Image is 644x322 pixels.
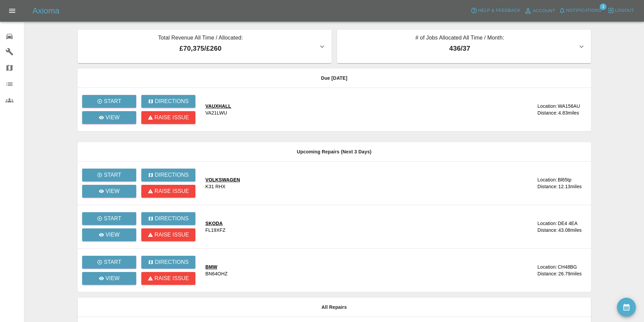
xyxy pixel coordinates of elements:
[82,111,136,124] a: View
[206,227,225,233] div: FL19XFZ
[4,3,20,19] button: Open drawer
[82,212,136,225] button: Start
[557,5,603,16] button: Notifications
[105,231,120,239] p: View
[104,215,121,223] p: Start
[78,298,591,317] th: All Repairs
[538,270,558,277] div: Distance:
[206,103,231,109] div: VAUXHALL
[508,264,585,277] a: Location:CH48BGDistance:26.79miles
[538,227,558,233] div: Distance:
[538,264,557,270] div: Location:
[558,176,572,183] div: Bl65tp
[154,114,189,122] p: Raise issue
[206,264,228,270] div: BMW
[154,187,189,195] p: Raise issue
[141,111,195,124] button: Raise issue
[82,185,136,198] a: View
[104,97,121,105] p: Start
[78,69,591,88] th: Due [DATE]
[538,103,557,109] div: Location:
[206,176,503,190] a: VOLKSWAGENK31 RHX
[104,258,121,266] p: Start
[558,109,586,116] div: 4.83 miles
[141,185,195,198] button: Raise issue
[342,43,577,53] p: 436 / 37
[82,256,136,269] button: Start
[522,5,557,16] a: Account
[154,97,188,105] p: Directions
[154,171,188,179] p: Directions
[141,272,195,285] button: Raise issue
[78,142,591,162] th: Upcoming Repairs (Next 3 Days)
[558,220,578,227] div: DE4 4EA
[154,258,188,266] p: Directions
[32,5,59,16] h5: Axioma
[104,171,121,179] p: Start
[469,5,522,16] button: Help & Feedback
[508,176,585,190] a: Location:Bl65tpDistance:12.13miles
[105,114,120,122] p: View
[154,231,189,239] p: Raise issue
[558,227,586,233] div: 43.08 miles
[558,183,586,190] div: 12.13 miles
[533,7,555,15] span: Account
[141,228,195,241] button: Raise issue
[82,95,136,108] button: Start
[538,176,557,183] div: Location:
[83,43,318,53] p: £70,375 / £260
[508,220,585,233] a: Location:DE4 4EADistance:43.08miles
[206,109,227,116] div: VA21LWU
[154,215,188,223] p: Directions
[141,212,195,225] button: Directions
[337,30,591,63] button: # of Jobs Allocated All Time / Month:436/37
[82,169,136,181] button: Start
[342,34,577,43] p: # of Jobs Allocated All Time / Month:
[206,220,225,227] div: SKODA
[82,228,136,241] a: View
[206,220,503,233] a: SKODAFL19XFZ
[558,103,580,109] div: WA156AU
[206,176,240,183] div: VOLKSWAGEN
[141,256,195,269] button: Directions
[105,274,120,282] p: View
[206,270,228,277] div: BN64OHZ
[82,272,136,285] a: View
[78,30,332,63] button: Total Revenue All Time / Allocated:£70,375/£260
[606,5,636,16] button: Logout
[206,103,503,116] a: VAUXHALLVA21LWU
[538,220,557,227] div: Location:
[154,274,189,282] p: Raise issue
[558,270,586,277] div: 26.79 miles
[141,95,195,108] button: Directions
[615,7,634,15] span: Logout
[141,169,195,181] button: Directions
[538,109,558,116] div: Distance:
[600,3,606,10] span: 3
[206,183,225,190] div: K31 RHX
[617,298,636,317] button: availability
[558,264,577,270] div: CH48BG
[83,34,318,43] p: Total Revenue All Time / Allocated:
[508,103,585,116] a: Location:WA156AUDistance:4.83miles
[538,183,558,190] div: Distance:
[206,264,503,277] a: BMWBN64OHZ
[566,7,601,15] span: Notifications
[105,187,120,195] p: View
[478,7,520,15] span: Help & Feedback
